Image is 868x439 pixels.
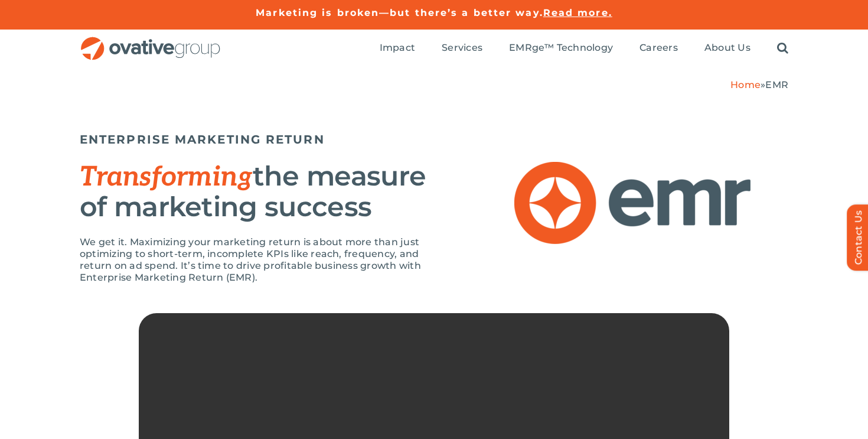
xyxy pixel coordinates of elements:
p: We get it. Maximizing your marketing return is about more than just optimizing to short-term, inc... [80,236,434,284]
img: EMR – Logo [514,162,750,244]
a: Services [442,42,482,55]
span: EMRge™ Technology [509,42,613,54]
a: Home [730,79,761,90]
h5: ENTERPRISE MARKETING RETURN [80,132,434,147]
a: Search [777,42,788,55]
a: About Us [704,42,750,55]
a: Marketing is broken—but there’s a better way. [256,7,543,18]
a: Impact [380,42,415,55]
a: Careers [639,42,678,55]
span: EMR [765,79,788,90]
span: » [730,79,788,90]
nav: Menu [380,30,788,67]
h2: the measure of marketing success [80,161,434,222]
a: EMRge™ Technology [509,42,613,55]
span: Careers [639,42,678,54]
span: Transforming [80,161,253,194]
a: Read more. [543,7,612,18]
a: OG_Full_horizontal_RGB [80,35,221,47]
span: About Us [704,42,750,54]
span: Services [442,42,482,54]
span: Impact [380,42,415,54]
